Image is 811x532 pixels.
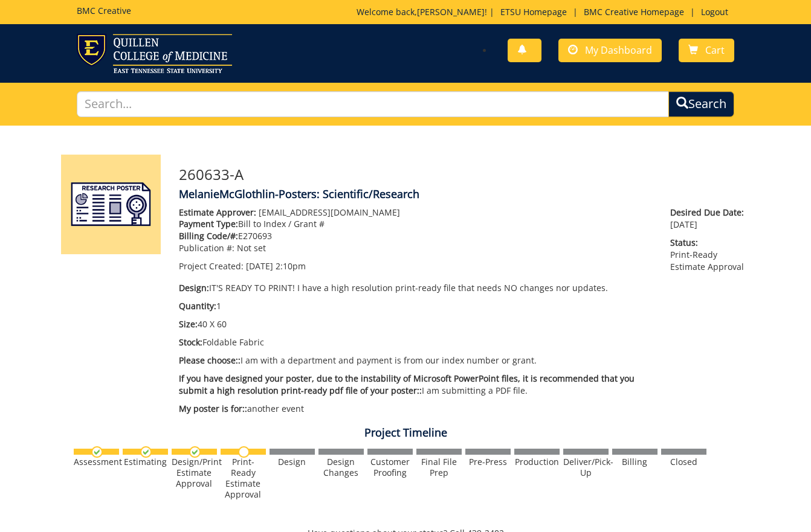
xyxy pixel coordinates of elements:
p: I am submitting a PDF file. [179,373,652,397]
div: Deliver/Pick-Up [563,457,609,478]
span: My poster is for:: [179,403,247,414]
span: Publication #: [179,242,234,254]
p: Welcome back, ! | | | [357,6,734,18]
span: If you have designed your poster, due to the instability of Microsoft PowerPoint files, it is rec... [179,373,635,396]
img: no [238,446,250,458]
img: ETSU logo [77,34,232,73]
a: [PERSON_NAME] [417,6,485,18]
p: another event [179,403,652,415]
span: Size: [179,318,198,330]
span: Estimate Approver: [179,207,256,218]
p: Print-Ready Estimate Approval [670,237,750,273]
div: Design Changes [318,457,364,478]
span: My Dashboard [585,43,652,57]
div: Closed [661,457,706,467]
h4: MelanieMcGlothlin-Posters: Scientific/Research [179,188,750,200]
span: Status: [670,237,750,249]
span: Please choose:: [179,354,241,366]
span: Cart [705,43,725,57]
p: Bill to Index / Grant # [179,218,652,230]
div: Customer Proofing [367,457,413,478]
a: BMC Creative Homepage [578,6,690,18]
p: 40 X 60 [179,318,652,330]
p: IT'S READY TO PRINT! I have a high resolution print-ready file that needs NO changes nor updates. [179,282,652,294]
span: Design: [179,282,209,293]
div: Final File Prep [416,457,462,478]
div: Billing [612,457,658,467]
div: Design [270,457,315,467]
span: Payment Type: [179,218,238,229]
h5: BMC Creative [77,6,131,15]
a: ETSU Homepage [494,6,573,18]
div: Print-Ready Estimate Approval [221,457,266,500]
div: Pre-Press [465,457,511,467]
p: 1 [179,300,652,312]
p: [DATE] [670,207,750,231]
h3: 260633-A [179,167,750,182]
p: Foldable Fabric [179,336,652,348]
img: checkmark [189,446,201,458]
span: Quantity: [179,300,216,312]
div: Design/Print Estimate Approval [172,457,217,489]
span: Stock: [179,336,202,348]
a: My Dashboard [558,39,662,62]
span: Project Created: [179,260,244,272]
span: Desired Due Date: [670,207,750,219]
img: checkmark [91,446,103,458]
div: Production [514,457,560,467]
button: Search [668,91,734,117]
span: Billing Code/#: [179,230,238,242]
p: E270693 [179,230,652,242]
div: Estimating [123,457,168,467]
input: Search... [77,91,669,117]
span: Not set [237,242,266,254]
p: I am with a department and payment is from our index number or grant. [179,354,652,367]
div: Assessment [74,457,119,467]
img: checkmark [140,446,152,458]
p: [EMAIL_ADDRESS][DOMAIN_NAME] [179,207,652,219]
span: [DATE] 2:10pm [246,260,306,272]
a: Cart [679,39,734,62]
img: Product featured image [61,155,161,254]
h4: Project Timeline [52,427,759,439]
a: Logout [695,6,734,18]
